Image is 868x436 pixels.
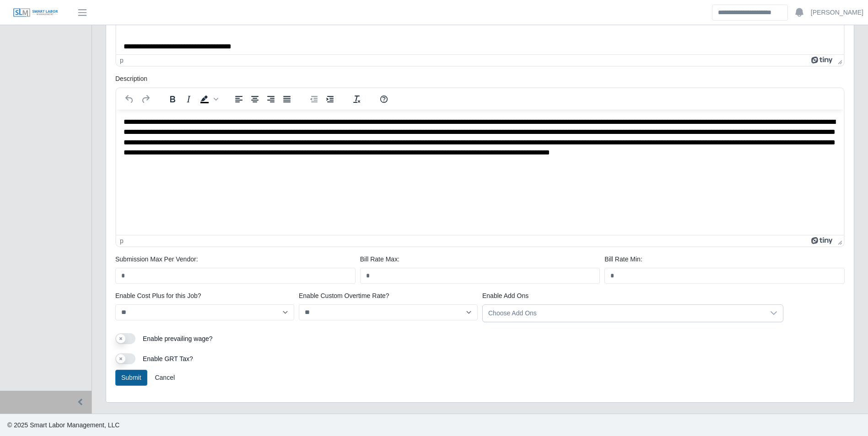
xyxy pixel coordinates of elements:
input: Search [712,5,788,21]
button: Increase indent [322,93,338,106]
a: Cancel [149,370,181,386]
button: Italic [181,93,196,106]
a: Powered by Tiny [811,237,834,245]
button: Align right [263,93,279,106]
img: SLM Logo [13,8,59,18]
button: Bold [165,93,180,106]
label: Enable Custom Overtime Rate? [299,291,389,301]
button: Justify [279,93,295,106]
button: Align left [231,93,247,106]
span: © 2025 Smart Labor Management, LLC [7,421,119,429]
button: Submit [115,370,147,386]
span: Enable prevailing wage? [143,335,213,342]
div: Background color Black [197,93,220,106]
label: Bill Rate Max: [360,255,399,264]
button: Clear formatting [349,93,365,106]
div: p [120,237,124,245]
button: Decrease indent [306,93,322,106]
button: Redo [138,93,153,106]
span: Enable GRT Tax? [143,355,193,362]
button: Help [376,93,392,106]
div: Press the Up and Down arrow keys to resize the editor. [834,55,844,66]
button: Enable GRT Tax? [115,353,135,364]
div: Choose Add Ons [483,305,765,322]
button: Align center [247,93,263,106]
div: p [120,57,124,64]
a: Powered by Tiny [811,57,834,64]
button: Undo [122,93,137,106]
label: Description [115,74,147,84]
iframe: Rich Text Area [116,110,844,235]
label: Enable Cost Plus for this Job? [115,291,201,301]
body: Rich Text Area. Press ALT-0 for help. [7,7,720,249]
a: [PERSON_NAME] [811,8,863,17]
label: Submission Max Per Vendor: [115,255,198,264]
div: Press the Up and Down arrow keys to resize the editor. [834,235,844,246]
button: Enable prevailing wage? [115,333,135,344]
label: Bill Rate Min: [604,255,642,264]
label: Enable Add Ons [482,291,528,301]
